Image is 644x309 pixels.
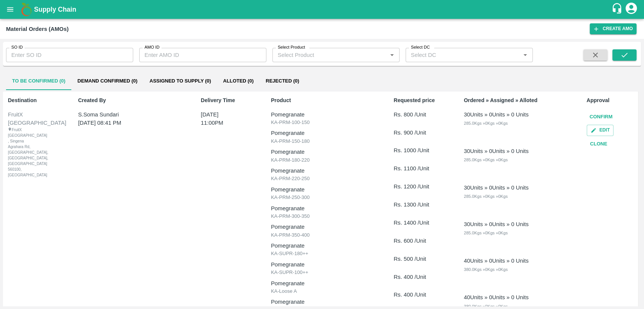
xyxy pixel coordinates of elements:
p: Delivery Time [201,96,250,104]
p: Pomegranate [271,260,373,269]
input: Enter SO ID [6,48,133,62]
div: Material Orders (AMOs) [6,24,69,34]
p: Rs. 1100 /Unit [393,164,443,173]
button: Rejected (0) [260,72,305,90]
button: Demand Confirmed (0) [71,72,143,90]
p: KA-PRM-100-150 [271,119,373,126]
button: Confirm [587,110,616,124]
p: Rs. 900 /Unit [393,128,443,137]
p: Pomegranate [271,298,373,306]
div: customer-support [611,3,624,16]
p: KA-PRM-350-400 [271,231,373,239]
p: KA-SUPR-100++ [271,269,373,276]
span: 285.0 Kgs » 0 Kgs » 0 Kgs [464,158,507,162]
p: Rs. 600 /Unit [393,237,443,245]
p: [DATE] 08:41 PM [78,119,171,127]
p: Pomegranate [271,185,373,194]
p: KA-SUPR-180++ [271,250,373,257]
p: Product [271,96,373,104]
p: Pomegranate [271,110,373,119]
div: 40 Units » 0 Units » 0 Units [464,293,529,301]
button: Create AMO [590,23,636,34]
input: Select Product [275,50,385,60]
p: Rs. 1000 /Unit [393,146,443,154]
span: 285.0 Kgs » 0 Kgs » 0 Kgs [464,194,507,199]
p: Pomegranate [271,167,373,175]
p: Created By [78,96,180,104]
p: Rs. 800 /Unit [393,110,443,119]
div: account of current user [624,2,638,17]
span: 380.0 Kgs » 0 Kgs » 0 Kgs [464,304,507,309]
input: Enter AMO ID [139,48,266,62]
button: Open [520,50,530,60]
div: FruitX [GEOGRAPHIC_DATA] , Singena Agrahara Rd, [GEOGRAPHIC_DATA], [GEOGRAPHIC_DATA], [GEOGRAPHIC... [8,127,37,178]
input: Select DC [408,50,508,60]
span: 285.0 Kgs » 0 Kgs » 0 Kgs [464,121,507,125]
p: Rs. 1200 /Unit [393,182,443,191]
p: KA-PRM-300-350 [271,213,373,220]
label: Select DC [411,44,430,50]
label: SO ID [11,44,23,50]
span: 285.0 Kgs » 0 Kgs » 0 Kgs [464,231,507,235]
button: To Be Confirmed (0) [6,72,71,90]
p: Requested price [393,96,443,104]
label: Select Product [278,44,305,50]
p: KA-PRM-150-180 [271,138,373,145]
p: Pomegranate [271,279,373,288]
b: Supply Chain [34,6,76,13]
p: Rs. 500 /Unit [393,255,443,263]
p: [DATE] 11:00PM [201,110,241,127]
p: Pomegranate [271,129,373,137]
button: open drawer [2,1,19,18]
p: Rs. 1400 /Unit [393,219,443,227]
p: KA-PRM-220-250 [271,175,373,182]
p: Rs. 400 /Unit [393,273,443,281]
p: S.Soma Sundari [78,110,171,119]
div: 30 Units » 0 Units » 0 Units [464,110,529,119]
button: Assigned to Supply (0) [143,72,217,90]
div: 40 Units » 0 Units » 0 Units [464,257,529,265]
p: KA-Loose A [271,288,373,295]
p: Approval [587,96,636,104]
span: 380.0 Kgs » 0 Kgs » 0 Kgs [464,267,507,272]
a: Supply Chain [34,4,611,15]
p: Pomegranate [271,242,373,250]
button: Open [387,50,397,60]
label: AMO ID [144,44,160,50]
p: Rs. 1300 /Unit [393,200,443,209]
p: Pomegranate [271,223,373,231]
img: logo [19,2,34,17]
p: Pomegranate [271,148,373,156]
button: Alloted (0) [217,72,260,90]
p: Destination [8,96,57,104]
p: KA-PRM-250-300 [271,194,373,201]
button: Edit [587,125,613,136]
div: 30 Units » 0 Units » 0 Units [464,220,529,228]
div: 30 Units » 0 Units » 0 Units [464,147,529,155]
p: Rs. 400 /Unit [393,291,443,299]
button: Clone [587,138,611,151]
p: Ordered » Assigned » Alloted [464,96,566,104]
div: 30 Units » 0 Units » 0 Units [464,184,529,192]
p: Pomegranate [271,204,373,213]
div: FruitX [GEOGRAPHIC_DATA] [8,110,56,127]
p: KA-PRM-180-220 [271,156,373,164]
